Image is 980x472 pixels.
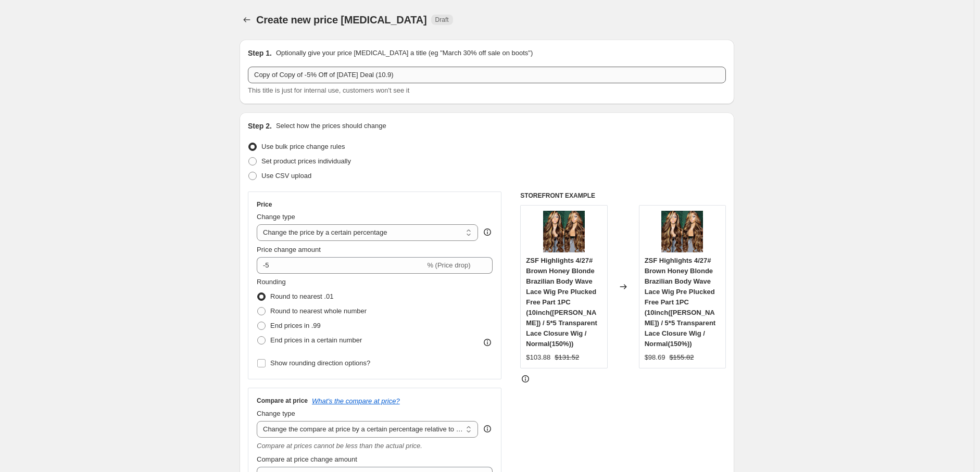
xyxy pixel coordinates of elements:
[257,213,295,221] span: Change type
[645,353,665,361] span: $98.69
[435,16,449,24] span: Draft
[276,48,533,58] p: Optionally give your price [MEDICAL_DATA] a title (eg "March 30% off sale on boots")
[257,257,425,274] input: -15
[661,211,703,252] img: 02baf4f0c58d7a2896bc3a8a05f4af65_80x.png
[520,192,726,200] h6: STOREFRONT EXAMPLE
[257,442,422,450] i: Compare at prices cannot be less than the actual price.
[261,172,311,180] span: Use CSV upload
[276,121,386,131] p: Select how the prices should change
[270,322,321,329] span: End prices in .99
[669,353,694,361] span: $155.82
[543,211,585,252] img: 02baf4f0c58d7a2896bc3a8a05f4af65_80x.png
[645,257,716,348] span: ZSF Highlights 4/27# Brown Honey Blonde Brazilian Body Wave Lace Wig Pre Plucked Free Part 1PC (1...
[526,257,597,348] span: ZSF Highlights 4/27# Brown Honey Blonde Brazilian Body Wave Lace Wig Pre Plucked Free Part 1PC (1...
[257,200,272,209] h3: Price
[526,353,550,361] span: $103.88
[261,157,351,165] span: Set product prices individually
[257,278,286,286] span: Rounding
[482,424,493,434] div: help
[312,397,400,405] button: What's the compare at price?
[248,121,272,131] h2: Step 2.
[248,48,272,58] h2: Step 1.
[257,410,295,417] span: Change type
[270,307,367,315] span: Round to nearest whole number
[248,86,409,94] span: This title is just for internal use, customers won't see it
[427,261,470,269] span: % (Price drop)
[256,14,427,25] span: Create new price [MEDICAL_DATA]
[261,143,345,150] span: Use bulk price change rules
[257,397,308,405] h3: Compare at price
[482,227,493,237] div: help
[240,12,254,27] button: Price change jobs
[270,292,333,300] span: Round to nearest .01
[555,353,579,361] span: $131.52
[257,246,321,253] span: Price change amount
[248,67,726,83] input: 30% off holiday sale
[270,359,370,367] span: Show rounding direction options?
[270,336,362,344] span: End prices in a certain number
[257,455,357,463] span: Compare at price change amount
